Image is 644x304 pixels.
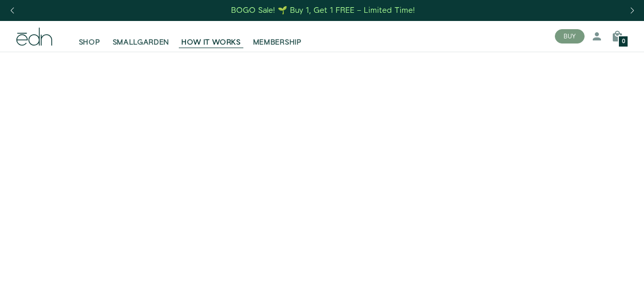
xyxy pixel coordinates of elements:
[113,37,170,48] span: SMALLGARDEN
[79,37,100,48] span: SHOP
[230,3,416,18] a: BOGO Sale! 🌱 Buy 1, Get 1 FREE – Limited Time!
[247,25,308,48] a: MEMBERSHIP
[622,39,625,45] span: 0
[565,273,634,299] iframe: Opens a widget where you can find more information
[73,25,107,48] a: SHOP
[253,37,302,48] span: MEMBERSHIP
[555,29,585,44] button: BUY
[231,5,415,16] div: BOGO Sale! 🌱 Buy 1, Get 1 FREE – Limited Time!
[107,25,176,48] a: SMALLGARDEN
[175,25,246,48] a: HOW IT WORKS
[181,37,240,48] span: HOW IT WORKS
